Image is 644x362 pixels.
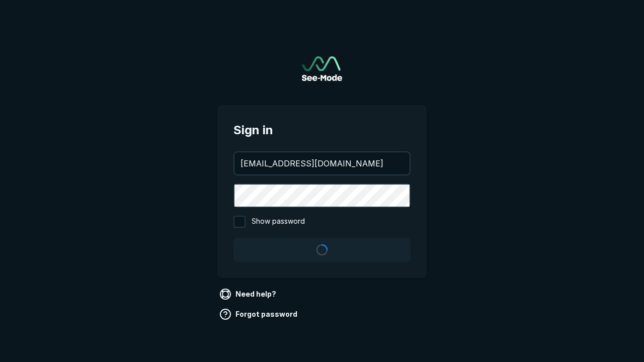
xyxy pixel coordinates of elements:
a: Go to sign in [302,56,342,81]
span: Sign in [233,121,411,139]
img: See-Mode Logo [302,56,342,81]
input: your@email.com [234,152,410,174]
a: Forgot password [217,306,301,322]
a: Need help? [217,286,280,302]
span: Show password [252,216,305,228]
